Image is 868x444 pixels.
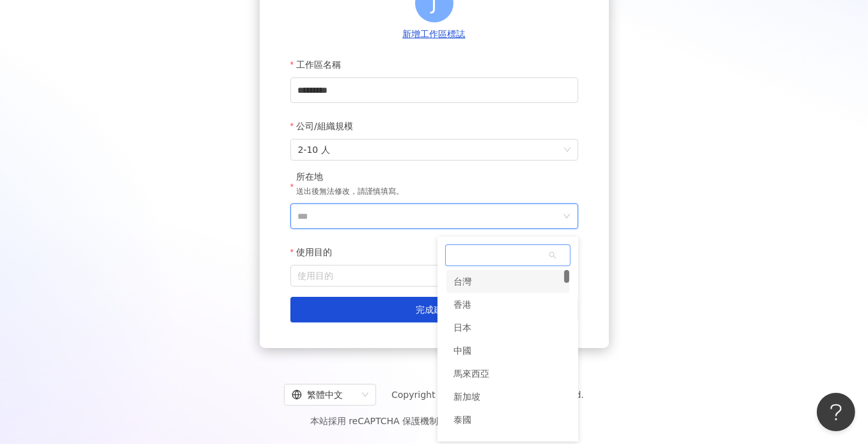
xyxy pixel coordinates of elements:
div: 繁體中文 [292,385,357,405]
span: 本站採用 reCAPTCHA 保護機制 [310,413,558,429]
div: 新加坡 [446,385,569,408]
span: 2-10 人 [298,139,571,160]
label: 工作區名稱 [290,52,351,77]
label: 公司/組織規模 [290,113,363,139]
div: 台灣 [454,270,472,293]
div: 泰國 [454,408,472,431]
p: 送出後無法修改，請謹慎填寫。 [296,186,404,198]
div: 中國 [454,339,472,362]
span: Copyright © 2025 All Rights Reserved. [391,387,584,402]
div: 日本 [454,316,472,339]
button: 新增工作區標誌 [399,28,470,42]
div: 新加坡 [454,385,481,408]
label: 使用目的 [290,239,342,265]
div: 馬來西亞 [454,362,490,385]
div: 泰國 [446,408,569,431]
span: down [563,212,571,220]
span: 完成建立 [416,305,452,315]
iframe: Help Scout Beacon - Open [817,393,855,431]
div: 馬來西亞 [446,362,569,385]
div: 台灣 [446,270,569,293]
div: 所在地 [296,171,404,184]
div: 香港 [446,293,569,316]
div: 日本 [446,316,569,339]
input: 工作區名稱 [290,77,578,103]
button: 完成建立 [290,297,578,322]
div: 香港 [454,293,472,316]
div: 中國 [446,339,569,362]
